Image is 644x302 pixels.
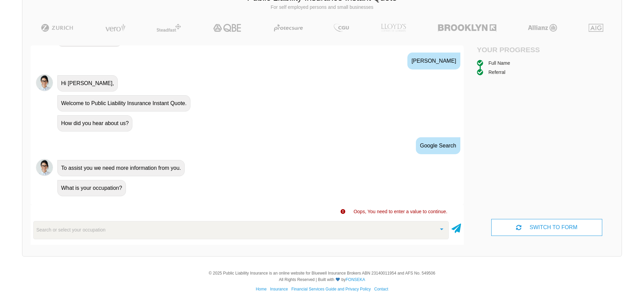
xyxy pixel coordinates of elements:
[353,209,447,214] span: Oops, You need to enter a value to continue.
[331,24,351,32] img: CGU | Public Liability Insurance
[407,53,460,69] div: [PERSON_NAME]
[346,277,365,282] a: FONSEKA
[270,287,288,291] a: Insurance
[525,24,560,32] img: Allianz | Public Liability Insurance
[256,287,266,291] a: Home
[291,287,371,291] a: Financial Services Guide and Privacy Policy
[586,24,606,32] img: AIG | Public Liability Insurance
[209,24,246,32] img: QBE | Public Liability Insurance
[491,219,602,236] div: SWITCH TO FORM
[477,45,547,54] h4: Your Progress
[27,4,617,11] p: For self employed persons and small businesses
[36,159,53,176] img: Chatbot | PLI
[489,68,505,76] div: Referral
[57,75,118,92] div: Hi [PERSON_NAME],
[57,115,132,132] div: How did you hear about us?
[57,95,190,112] div: Welcome to Public Liability Insurance Instant Quote.
[154,24,184,32] img: Steadfast | Public Liability Insurance
[57,160,185,176] div: To assist you we need more information from you.
[377,24,410,32] img: LLOYD's | Public Liability Insurance
[36,74,53,91] img: Chatbot | PLI
[57,180,126,196] div: What is your occupation?
[36,225,106,234] span: Search or select your occupation
[435,24,499,32] img: Brooklyn | Public Liability Insurance
[374,287,388,291] a: Contact
[38,24,76,32] img: Zurich | Public Liability Insurance
[416,137,460,154] div: Google Search
[489,59,510,67] div: Full Name
[102,24,128,32] img: Vero | Public Liability Insurance
[271,24,306,32] img: Protecsure | Public Liability Insurance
